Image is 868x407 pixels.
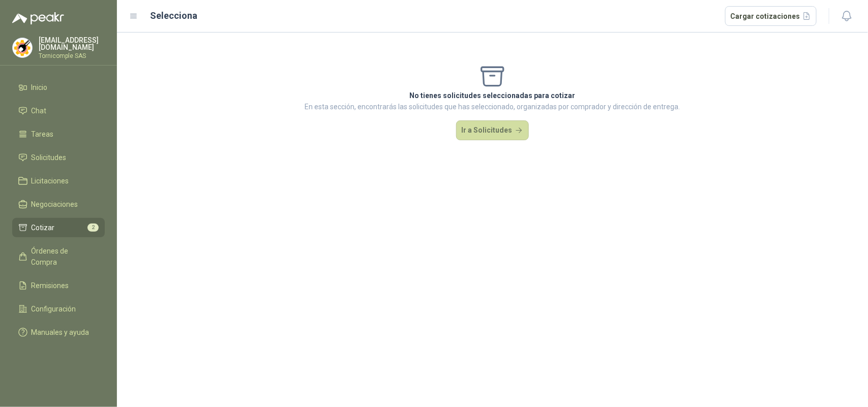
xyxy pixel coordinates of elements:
[32,129,54,140] span: Tareas
[151,9,198,23] h2: Selecciona
[12,124,105,144] a: Tareas
[12,241,105,272] a: Órdenes de Compra
[12,323,105,342] a: Manuales y ayuda
[12,218,105,237] a: Cotizar2
[13,38,32,57] img: Company Logo
[12,101,105,120] a: Chat
[32,152,67,163] span: Solicitudes
[725,6,817,26] button: Cargar cotizaciones
[32,199,78,210] span: Negociaciones
[32,303,76,315] span: Configuración
[305,101,680,112] p: En esta sección, encontrarás las solicitudes que has seleccionado, organizadas por comprador y di...
[32,280,69,291] span: Remisiones
[12,12,64,24] img: Logo peakr
[39,53,105,59] p: Tornicomple SAS
[32,245,95,268] span: Órdenes de Compra
[32,222,55,233] span: Cotizar
[12,276,105,295] a: Remisiones
[39,37,105,51] p: [EMAIL_ADDRESS][DOMAIN_NAME]
[32,82,48,93] span: Inicio
[12,78,105,97] a: Inicio
[32,175,69,186] span: Licitaciones
[305,90,680,101] p: No tienes solicitudes seleccionadas para cotizar
[12,171,105,191] a: Licitaciones
[32,327,89,338] span: Manuales y ayuda
[12,299,105,319] a: Configuración
[32,105,47,116] span: Chat
[12,195,105,214] a: Negociaciones
[12,148,105,167] a: Solicitudes
[87,224,99,232] span: 2
[456,120,529,141] button: Ir a Solicitudes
